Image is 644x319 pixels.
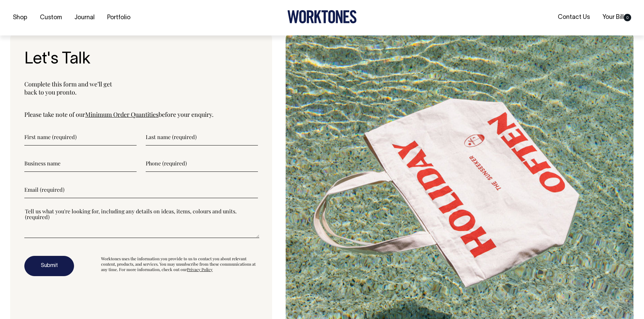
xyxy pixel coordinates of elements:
a: Contact Us [555,12,593,23]
p: Please take note of our before your enquiry. [24,110,258,118]
input: Last name (required) [146,129,258,145]
div: Worktones uses the information you provide to us to contact you about relevant content, products,... [101,256,258,276]
input: First name (required) [24,129,137,145]
a: Privacy Policy [187,267,213,272]
a: Minimum Order Quantities [85,110,159,118]
a: Portfolio [104,12,133,23]
span: 0 [624,14,631,21]
button: Submit [24,256,74,276]
a: Shop [10,12,30,23]
h3: Let's Talk [24,51,258,69]
a: Journal [72,12,97,23]
a: Your Bill0 [600,12,634,23]
p: Complete this form and we’ll get back to you pronto. [24,80,258,96]
input: Business name [24,155,137,172]
a: Custom [37,12,65,23]
input: Phone (required) [146,155,258,172]
input: Email (required) [24,181,258,198]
